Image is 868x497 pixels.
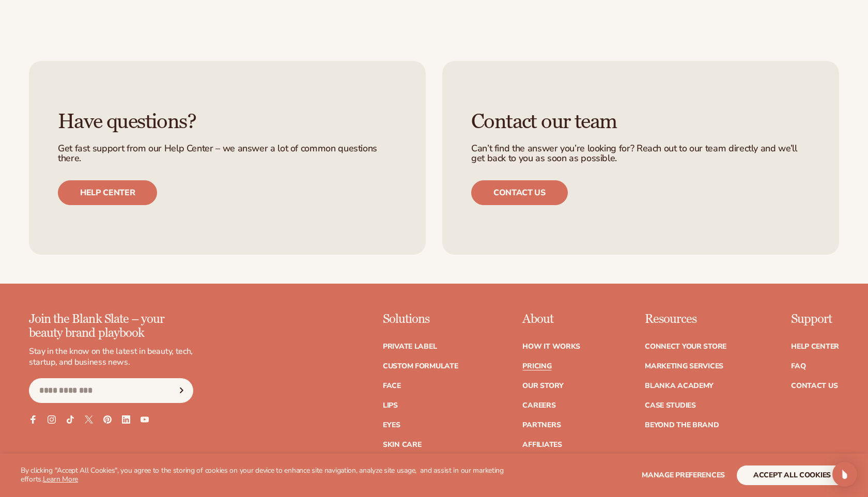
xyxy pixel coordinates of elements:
[522,441,562,448] a: Affiliates
[642,465,725,485] button: Manage preferences
[170,378,193,403] button: Subscribe
[645,363,723,370] a: Marketing services
[791,343,839,350] a: Help Center
[383,313,458,326] p: Solutions
[471,111,810,133] h3: Contact our team
[29,346,193,368] p: Stay in the know on the latest in beauty, tech, startup, and business news.
[522,402,555,409] a: Careers
[58,144,397,164] p: Get fast support from our Help Center – we answer a lot of common questions there.
[522,313,580,326] p: About
[645,382,714,390] a: Blanka Academy
[791,363,805,370] a: FAQ
[645,402,696,409] a: Case Studies
[21,467,506,484] p: By clicking "Accept All Cookies", you agree to the storing of cookies on your device to enhance s...
[645,343,726,350] a: Connect your store
[522,343,580,350] a: How It Works
[58,180,157,205] a: Help center
[383,402,398,409] a: Lips
[383,422,400,429] a: Eyes
[522,363,551,370] a: Pricing
[791,313,839,326] p: Support
[791,382,838,390] a: Contact Us
[58,111,397,133] h3: Have questions?
[43,474,78,484] a: Learn More
[642,470,725,480] span: Manage preferences
[737,465,847,485] button: accept all cookies
[522,422,561,429] a: Partners
[645,313,726,326] p: Resources
[383,343,437,350] a: Private label
[383,441,421,448] a: Skin Care
[471,144,810,164] p: Can’t find the answer you’re looking for? Reach out to our team directly and we’ll get back to yo...
[832,462,857,487] div: Open Intercom Messenger
[29,313,193,340] p: Join the Blank Slate – your beauty brand playbook
[522,382,563,390] a: Our Story
[383,382,401,390] a: Face
[471,180,568,205] a: Contact us
[383,363,458,370] a: Custom formulate
[645,422,719,429] a: Beyond the brand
